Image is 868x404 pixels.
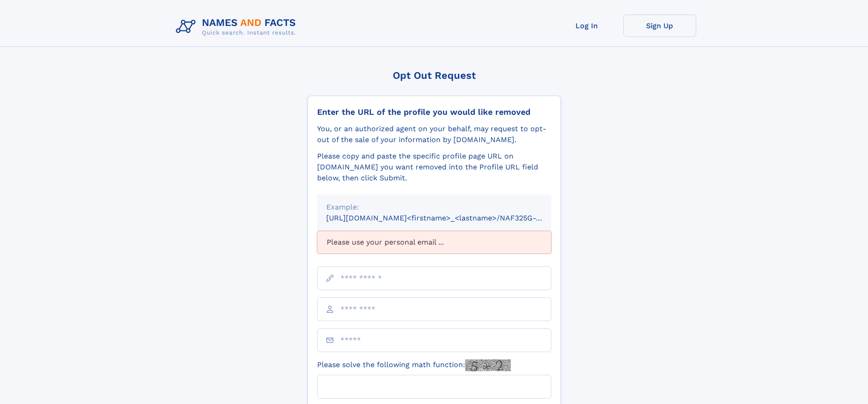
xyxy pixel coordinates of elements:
a: Sign Up [623,15,696,37]
div: Opt Out Request [308,70,561,81]
img: Logo Names and Facts [172,15,303,39]
label: Please solve the following math function: [317,359,511,371]
div: Enter the URL of the profile you would like removed [317,107,551,117]
div: Please copy and paste the specific profile page URL on [DOMAIN_NAME] you want removed into the Pr... [317,151,551,184]
small: [URL][DOMAIN_NAME]<firstname>_<lastname>/NAF325G-xxxxxxxx [326,214,569,222]
div: You, or an authorized agent on your behalf, may request to opt-out of the sale of your informatio... [317,123,551,145]
div: Example: [326,202,542,213]
a: Log In [550,15,623,37]
div: Please use your personal email ... [317,231,551,254]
